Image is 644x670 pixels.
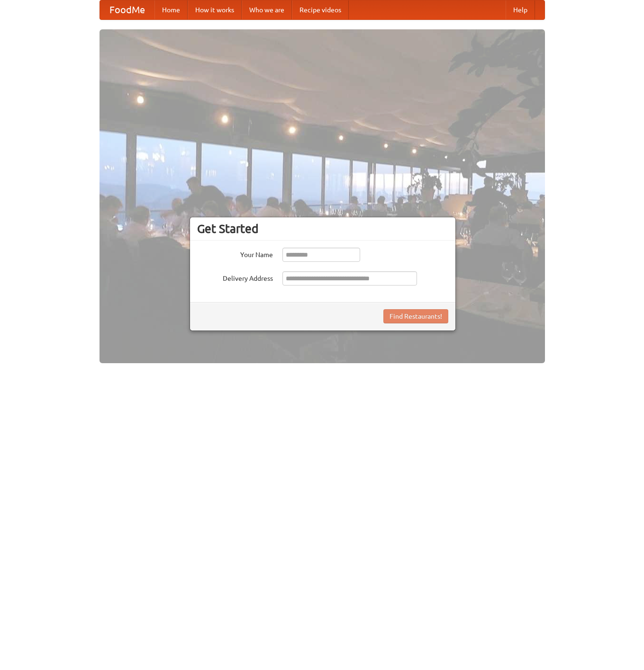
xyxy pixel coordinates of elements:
[154,0,188,19] a: Home
[197,271,273,283] label: Delivery Address
[100,0,154,19] a: FoodMe
[188,0,242,19] a: How it works
[383,309,448,323] button: Find Restaurants!
[197,222,448,236] h3: Get Started
[197,248,273,259] label: Your Name
[292,0,349,19] a: Recipe videos
[242,0,292,19] a: Who we are
[506,0,535,19] a: Help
